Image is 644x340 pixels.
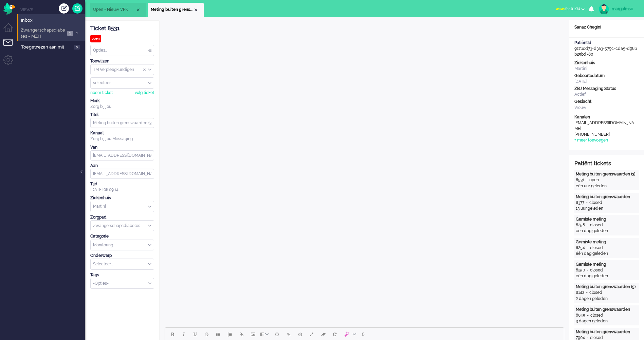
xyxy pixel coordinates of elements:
div: Meting buiten grenswaarden (5) [576,284,638,290]
span: Inbox [21,17,85,24]
button: Delay message [294,328,306,340]
div: 8258 [576,222,585,228]
div: Gemiste meting [576,239,638,245]
div: margalmsc [612,5,637,12]
div: Kanaal [90,130,154,136]
button: Italic [178,328,189,340]
div: Tijd [90,181,154,187]
div: Geboortedatum [574,73,639,79]
div: 8045 [576,313,585,318]
span: 1 [67,31,73,36]
span: Open - Nieuw VPK [93,7,135,13]
div: Ziekenhuis [90,195,154,201]
div: Actief [574,92,639,97]
button: Numbered list [224,328,236,340]
span: Toegewezen aan mij [21,44,72,51]
a: Omnidesk [3,4,15,10]
button: Add attachment [283,328,294,340]
div: - [584,200,589,206]
div: neem ticket [90,90,113,96]
button: Table [259,328,271,340]
div: Gemiste meting [576,216,638,222]
img: flow_omnibird.svg [3,3,15,15]
div: ZBJ Messaging Status [574,86,639,92]
div: Onderwerp [90,253,154,259]
div: 8254 [576,245,585,251]
li: Tickets menu [3,39,19,54]
a: Quick Ticket [72,3,82,14]
a: Inbox [20,16,85,24]
button: Bold [166,328,178,340]
div: - [584,290,589,296]
div: Titel [90,112,154,118]
div: Ticket 8531 [90,25,154,33]
li: 8531 [148,3,204,17]
span: away [556,6,565,11]
div: Vrouw [574,105,639,111]
div: open [90,35,101,42]
div: - [584,177,589,183]
div: - [585,245,590,251]
li: Admin menu [3,55,19,70]
img: avatar [599,4,609,14]
button: Insert/edit link [236,328,247,340]
span: for 01:34 [556,6,580,11]
div: Meting buiten grenswaarden [576,307,638,313]
div: volg ticket [135,90,154,96]
div: Categorie [90,233,154,239]
div: 8377 [576,200,584,206]
div: één dag geleden [576,228,638,234]
div: 3 dagen geleden [576,318,638,324]
div: closed [590,313,603,318]
div: - [585,313,590,318]
div: één dag geleden [576,273,638,279]
div: PatiëntId [574,40,639,46]
button: Insert/edit image [247,328,259,340]
div: Zorg bij jou [90,104,154,110]
div: Ziekenhuis [574,60,639,66]
span: 0 [362,332,365,337]
div: Select Tags [90,278,154,289]
div: één uur geleden [576,183,638,189]
div: closed [590,245,603,251]
div: [DATE] 08:09:14 [90,181,154,193]
div: [DATE] [574,79,639,84]
a: Toegewezen aan mij 0 [20,43,85,51]
li: Views [20,7,85,13]
li: View [90,3,146,17]
div: Tags [90,272,154,278]
button: Fullscreen [306,328,317,340]
div: closed [590,222,603,228]
div: Toewijzen [90,58,154,64]
button: Underline [189,328,201,340]
div: 2 dagen geleden [576,296,638,302]
button: Clear formatting [317,328,329,340]
button: 0 [359,328,368,340]
div: Martini [574,66,639,72]
button: awayfor 01:34 [552,4,589,14]
div: - [585,267,590,273]
a: margalmsc [597,4,637,14]
button: Bullet list [213,328,224,340]
div: Assign User [90,77,154,89]
div: Kanalen [574,114,639,120]
div: 13 uur geleden [576,206,638,211]
div: [PHONE_NUMBER] [574,132,636,137]
div: Van [90,145,154,150]
div: closed [590,267,603,273]
div: Patiënt tickets [574,160,639,168]
div: open [589,177,599,183]
div: Creëer ticket [59,3,69,14]
div: Geslacht [574,99,639,105]
div: Sanaz Chegini [569,24,644,30]
div: Meting buiten grenswaarden [576,329,638,335]
span: Zwangerschapsdiabetes - MZH [20,27,65,40]
div: closed [589,200,602,206]
div: 8250 [576,267,585,273]
div: Meting buiten grenswaarden (3) [576,171,638,177]
li: awayfor 01:34 [552,2,589,17]
div: - [585,222,590,228]
body: Rich Text Area. Press ALT-0 for help. [3,3,396,15]
li: Dashboard menu [3,23,19,38]
div: Assign Group [90,64,154,75]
